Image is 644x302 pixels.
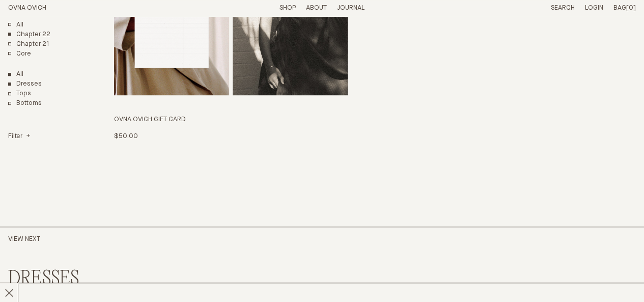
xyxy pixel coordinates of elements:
[8,132,30,141] summary: Filter
[585,5,603,11] a: Login
[8,50,31,59] a: Core
[337,5,365,11] a: Journal
[8,99,42,108] a: Bottoms
[8,5,46,11] a: Home
[8,31,50,39] a: Chapter 22
[8,90,31,98] a: Tops
[626,5,636,11] span: [0]
[613,5,626,11] span: Bag
[8,80,42,89] a: Dresses
[8,268,79,290] a: DRESSES
[114,133,137,140] span: $50.00
[306,4,327,13] summary: About
[551,5,575,11] a: Search
[8,40,49,49] a: Chapter 21
[8,21,23,30] a: All
[114,116,347,124] h3: OVNA OVICH GIFT CARD
[8,235,106,244] h2: View Next
[279,5,296,11] a: Shop
[8,70,23,79] a: Show All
